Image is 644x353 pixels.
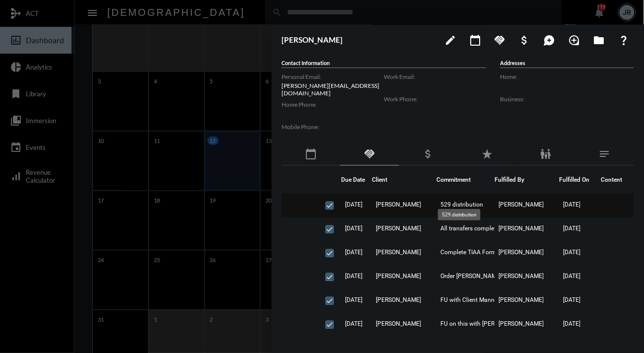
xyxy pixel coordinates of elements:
[500,95,634,103] label: Business:
[481,148,493,160] mat-icon: star_rate
[500,60,634,68] h5: Addresses
[559,166,596,194] th: Fulfilled On
[494,34,506,46] mat-icon: handshake
[599,148,611,160] mat-icon: notes
[499,320,544,327] span: [PERSON_NAME]
[515,30,535,50] button: Add Business
[345,273,362,280] span: [DATE]
[563,249,580,256] span: [DATE]
[376,296,421,303] span: [PERSON_NAME]
[499,296,544,303] span: [PERSON_NAME]
[495,166,559,194] th: Fulfilled By
[282,35,435,44] h3: [PERSON_NAME]
[618,34,630,46] mat-icon: question_mark
[282,123,384,131] label: Mobile Phone:
[469,34,481,46] mat-icon: calendar_today
[563,201,580,208] span: [DATE]
[499,225,544,232] span: [PERSON_NAME]
[440,201,483,208] span: 529 distribution
[376,249,421,256] span: [PERSON_NAME]
[563,296,580,303] span: [DATE]
[440,225,502,232] span: All transfers completed
[423,148,434,160] mat-icon: attach_money
[376,201,421,208] span: [PERSON_NAME]
[440,249,524,256] span: Complete TIAA Forms for client
[499,273,544,280] span: [PERSON_NAME]
[376,273,421,280] span: [PERSON_NAME]
[589,30,609,50] button: Archives
[465,30,485,50] button: Add meeting
[519,34,531,46] mat-icon: attach_money
[444,34,456,46] mat-icon: edit
[305,148,317,160] mat-icon: calendar_today
[282,60,486,68] h5: Contact Information
[593,34,605,46] mat-icon: folder
[372,166,436,194] th: Client
[436,166,495,194] th: Commitment
[376,225,421,232] span: [PERSON_NAME]
[440,30,460,50] button: edit person
[282,82,384,97] p: [PERSON_NAME][EMAIL_ADDRESS][DOMAIN_NAME]
[376,320,421,327] span: [PERSON_NAME]
[596,166,634,194] th: Content
[500,73,634,80] label: Home:
[544,34,556,46] mat-icon: maps_ugc
[384,73,486,80] label: Work Email:
[563,225,580,232] span: [DATE]
[540,148,552,160] mat-icon: family_restroom
[440,320,540,327] span: FU on this with [PERSON_NAME] [PERSON_NAME]: Conversion
[345,201,362,208] span: [DATE]
[345,225,362,232] span: [DATE]
[569,34,580,46] mat-icon: loupe
[499,249,544,256] span: [PERSON_NAME]
[345,320,362,327] span: [DATE]
[282,101,384,108] label: Home Phone:
[614,30,634,50] button: What If?
[499,201,544,208] span: [PERSON_NAME]
[363,148,375,160] mat-icon: handshake
[440,273,531,280] span: Order [PERSON_NAME] sweatshirt
[440,296,540,303] span: FU with Client Mannegr - Adjust GOM Dates for Guardian Contributions
[563,273,580,280] span: [DATE]
[563,320,580,327] span: [DATE]
[345,249,362,256] span: [DATE]
[345,296,362,303] span: [DATE]
[384,95,486,103] label: Work Phone:
[565,30,584,50] button: Add Introduction
[282,73,384,80] label: Personal Email:
[490,30,510,50] button: Add Commitment
[438,209,481,220] div: 529 distribution
[341,166,372,194] th: Due Date
[540,30,560,50] button: Add Mention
